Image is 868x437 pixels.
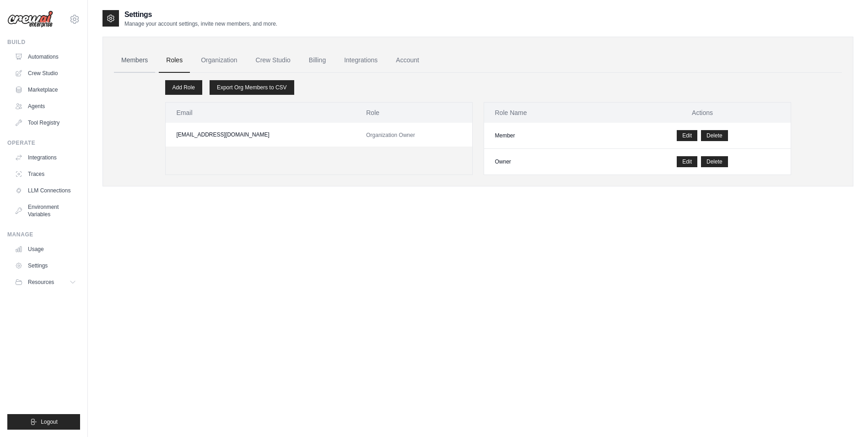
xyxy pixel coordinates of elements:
a: Edit [677,156,697,167]
a: Members [114,48,155,73]
a: Crew Studio [248,48,298,73]
a: Tool Registry [11,115,80,130]
td: Member [484,123,615,149]
h2: Settings [124,9,277,20]
button: Delete [701,156,728,167]
img: Logo [7,11,53,28]
td: [EMAIL_ADDRESS][DOMAIN_NAME] [166,123,356,147]
a: Organization [194,48,244,73]
a: Crew Studio [11,66,80,81]
span: Resources [28,279,54,286]
span: Organization Owner [366,132,415,138]
a: Integrations [337,48,385,73]
p: Manage your account settings, invite new members, and more. [124,20,277,27]
a: LLM Connections [11,183,80,198]
a: Traces [11,167,80,181]
th: Role Name [484,103,615,123]
div: Build [7,38,80,46]
th: Actions [615,103,791,123]
a: Marketplace [11,82,80,97]
th: Role [355,103,472,123]
a: Roles [159,48,190,73]
div: Operate [7,139,80,147]
span: Logout [41,418,58,426]
button: Logout [7,414,80,430]
a: Settings [11,258,80,273]
a: Export Org Members to CSV [210,80,294,95]
button: Delete [701,130,728,141]
a: Account [388,48,426,73]
a: Environment Variables [11,200,80,222]
div: Manage [7,231,80,238]
a: Billing [302,48,333,73]
button: Resources [11,275,80,290]
td: Owner [484,149,615,175]
a: Usage [11,242,80,257]
a: Edit [677,130,697,141]
th: Email [166,103,356,123]
a: Integrations [11,150,80,165]
a: Add Role [165,80,202,95]
a: Agents [11,99,80,114]
a: Automations [11,49,80,64]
